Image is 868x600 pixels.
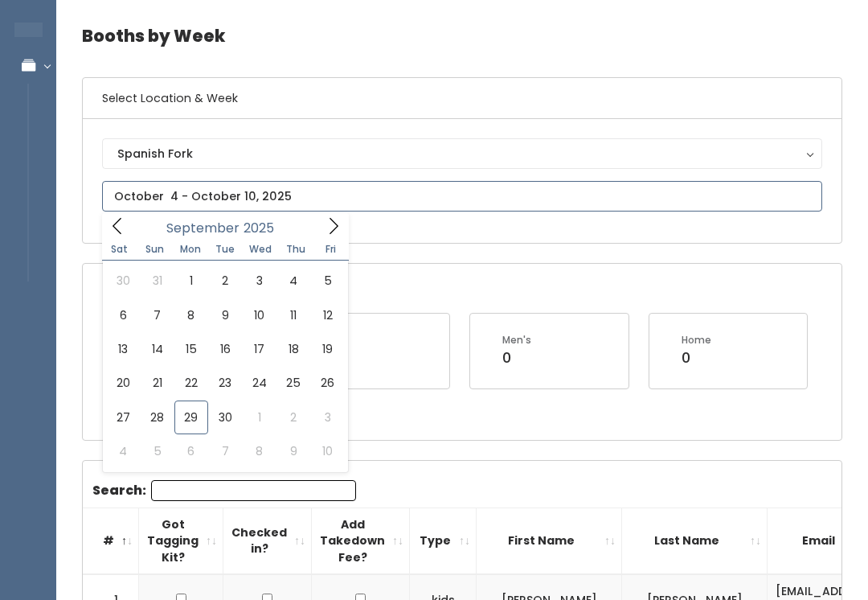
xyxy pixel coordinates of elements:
[278,245,313,254] span: Thu
[173,245,208,254] span: Mon
[166,222,240,235] span: September
[243,332,276,366] span: September 17, 2025
[310,434,344,468] span: October 10, 2025
[312,508,410,574] th: Add Takedown Fee?: activate to sort column ascending
[410,508,477,574] th: Type: activate to sort column ascending
[174,401,208,434] span: September 29, 2025
[276,366,310,400] span: September 25, 2025
[502,347,531,368] div: 0
[310,298,344,332] span: September 12, 2025
[243,434,276,468] span: October 8, 2025
[102,181,822,212] input: October 4 - October 10, 2025
[310,264,344,298] span: September 5, 2025
[82,14,842,58] h4: Booths by Week
[243,401,276,434] span: October 1, 2025
[139,508,223,574] th: Got Tagging Kit?: activate to sort column ascending
[207,245,243,254] span: Tue
[140,434,174,468] span: October 5, 2025
[208,332,242,366] span: September 16, 2025
[83,78,841,119] h6: Select Location & Week
[140,264,174,298] span: August 31, 2025
[310,401,344,434] span: October 3, 2025
[502,333,531,347] div: Men's
[276,332,310,366] span: September 18, 2025
[106,264,140,298] span: August 30, 2025
[102,138,822,169] button: Spanish Fork
[208,298,242,332] span: September 9, 2025
[276,264,310,298] span: September 4, 2025
[140,366,174,400] span: September 21, 2025
[106,298,140,332] span: September 6, 2025
[92,480,356,501] label: Search:
[117,145,807,162] div: Spanish Fork
[106,366,140,400] span: September 20, 2025
[102,245,137,254] span: Sat
[174,332,208,366] span: September 15, 2025
[208,434,242,468] span: October 7, 2025
[208,401,242,434] span: September 30, 2025
[243,298,276,332] span: September 10, 2025
[477,508,622,574] th: First Name: activate to sort column ascending
[276,298,310,332] span: September 11, 2025
[174,434,208,468] span: October 6, 2025
[243,245,278,254] span: Wed
[240,218,288,238] input: Year
[682,333,711,347] div: Home
[682,347,711,368] div: 0
[243,264,276,298] span: September 3, 2025
[622,508,768,574] th: Last Name: activate to sort column ascending
[243,366,276,400] span: September 24, 2025
[174,264,208,298] span: September 1, 2025
[174,366,208,400] span: September 22, 2025
[208,264,242,298] span: September 2, 2025
[140,332,174,366] span: September 14, 2025
[223,508,312,574] th: Checked in?: activate to sort column ascending
[151,480,356,501] input: Search:
[208,366,242,400] span: September 23, 2025
[106,332,140,366] span: September 13, 2025
[276,401,310,434] span: October 2, 2025
[137,245,173,254] span: Sun
[106,401,140,434] span: September 27, 2025
[310,332,344,366] span: September 19, 2025
[310,366,344,400] span: September 26, 2025
[83,508,139,574] th: #: activate to sort column descending
[140,298,174,332] span: September 7, 2025
[174,298,208,332] span: September 8, 2025
[140,401,174,434] span: September 28, 2025
[313,245,349,254] span: Fri
[106,434,140,468] span: October 4, 2025
[276,434,310,468] span: October 9, 2025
